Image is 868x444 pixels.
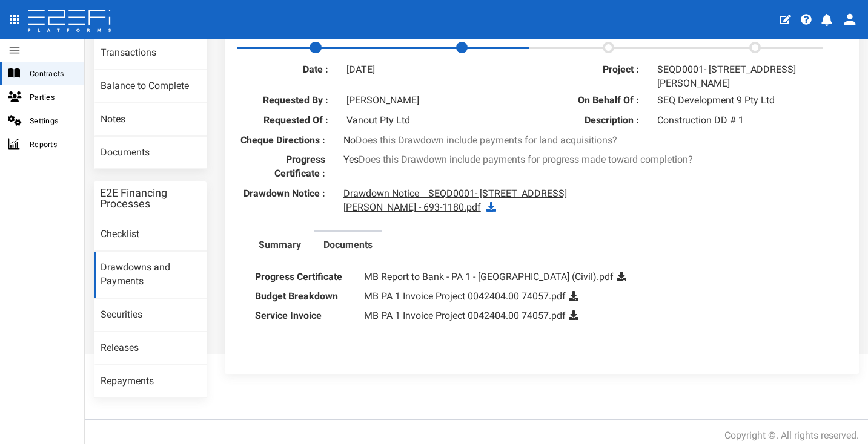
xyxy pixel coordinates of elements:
label: On Behalf Of : [551,94,648,108]
a: Documents [314,232,382,262]
span: Does this Drawdown include payments for land acquisitions? [356,134,617,146]
a: Repayments [94,365,207,398]
dt: Budget Breakdown [255,287,352,306]
span: Contracts [30,67,75,80]
span: Parties [30,90,75,104]
div: No [334,134,749,148]
a: Notes [94,103,207,136]
label: Project : [551,63,648,77]
a: Drawdown Notice _ SEQD0001- [STREET_ADDRESS][PERSON_NAME] - 693-1180.pdf [343,188,567,213]
label: Date : [240,63,337,77]
label: Summary [259,238,301,252]
label: Documents [323,238,373,252]
div: SEQ Development 9 Pty Ltd [648,94,843,108]
label: Description : [551,114,648,128]
div: SEQD0001- [STREET_ADDRESS][PERSON_NAME] [648,63,843,91]
a: Transactions [94,37,207,70]
a: Securities [94,299,207,331]
dt: Progress Certificate [255,267,352,287]
a: Checklist [94,218,207,251]
div: Vanout Pty Ltd [337,114,532,128]
label: Drawdown Notice : [231,187,334,201]
label: Progress Certificate : [231,153,334,181]
a: MB PA 1 Invoice Project 0042404.00 74057.pdf [364,290,566,302]
span: Reports [30,137,75,151]
h3: E2E Financing Processes [100,188,200,209]
a: Documents [94,137,207,169]
label: Requested By : [240,94,337,108]
div: Yes [334,153,749,167]
label: Requested Of : [240,114,337,128]
div: Construction DD # 1 [648,114,843,128]
a: MB PA 1 Invoice Project 0042404.00 74057.pdf [364,310,566,321]
label: Cheque Directions : [231,134,334,148]
a: Balance to Complete [94,70,207,103]
div: Copyright ©. All rights reserved. [724,429,859,443]
span: Settings [30,114,75,128]
span: Does this Drawdown include payments for progress made toward completion? [359,154,693,165]
a: Drawdowns and Payments [94,252,207,298]
div: [PERSON_NAME] [337,94,532,108]
a: Summary [249,232,311,262]
a: MB Report to Bank - PA 1 - [GEOGRAPHIC_DATA] (Civil).pdf [364,271,614,282]
dt: Service Invoice [255,306,352,325]
div: [DATE] [337,63,532,77]
a: Releases [94,332,207,365]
